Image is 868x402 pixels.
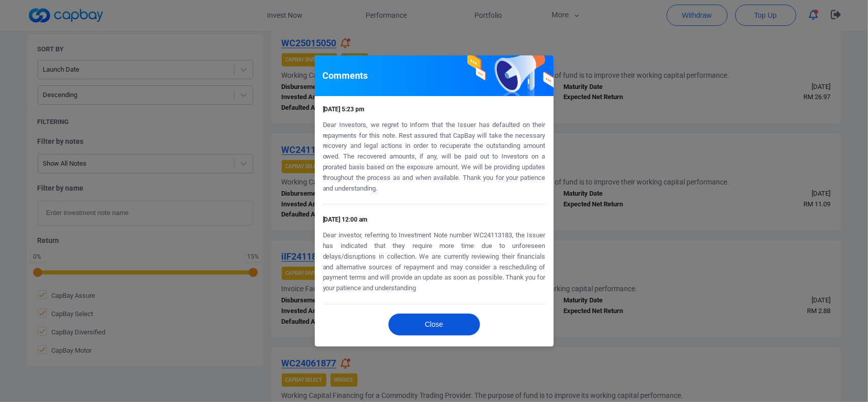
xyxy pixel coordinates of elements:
p: Dear investor, referring to Investment Note number WC24113183, the Issuer has indicated that they... [323,230,546,294]
p: Dear Investors, we regret to inform that the Issuer has defaulted on their repayments for this no... [323,120,546,194]
h5: Comments [323,70,368,82]
button: Close [388,314,480,335]
span: [DATE] 12:00 am [323,216,368,223]
span: [DATE] 5:23 pm [323,106,365,113]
